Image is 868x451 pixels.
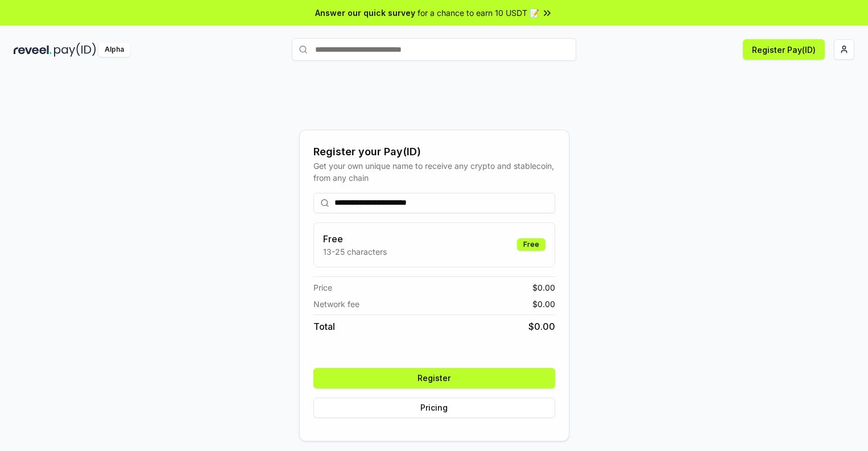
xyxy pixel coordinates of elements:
[313,368,555,388] button: Register
[313,144,555,160] div: Register your Pay(ID)
[517,238,545,251] div: Free
[98,43,130,57] div: Alpha
[54,43,96,57] img: pay_id
[743,39,825,60] button: Register Pay(ID)
[313,320,335,333] span: Total
[323,232,387,246] h3: Free
[323,246,387,258] p: 13-25 characters
[532,282,555,293] span: $ 0.00
[418,7,539,19] span: for a chance to earn 10 USDT 📝
[532,298,555,310] span: $ 0.00
[313,160,555,184] div: Get your own unique name to receive any crypto and stablecoin, from any chain
[528,320,555,333] span: $ 0.00
[14,43,52,57] img: reveel_dark
[315,7,415,19] span: Answer our quick survey
[313,282,332,293] span: Price
[313,398,555,418] button: Pricing
[313,298,359,310] span: Network fee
